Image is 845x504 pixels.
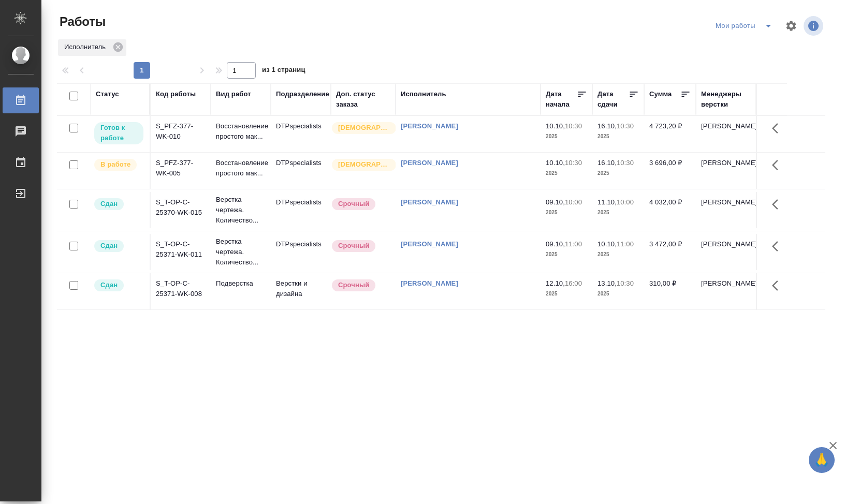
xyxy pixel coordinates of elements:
[100,199,118,209] p: Сдан
[401,89,446,99] div: Исполнитель
[809,447,835,473] button: 🙏
[701,121,751,131] p: [PERSON_NAME]
[766,116,791,141] button: Здесь прячутся важные кнопки
[93,121,144,145] div: Исполнитель может приступить к работе
[151,116,211,152] td: S_PFZ-377-WK-010
[338,280,369,290] p: Срочный
[271,273,331,309] td: Верстки и дизайна
[546,198,565,206] p: 09.10,
[93,197,144,211] div: Менеджер проверил работу исполнителя, передает ее на следующий этап
[565,240,582,248] p: 11:00
[565,122,582,130] p: 10:30
[271,192,331,228] td: DTPspecialists
[766,234,791,259] button: Здесь прячутся важные кнопки
[546,279,565,287] p: 12.10,
[813,449,831,471] span: 🙏
[565,279,582,287] p: 16:00
[151,234,211,270] td: S_T-OP-C-25371-WK-011
[276,89,329,99] div: Подразделение
[100,159,130,170] p: В работе
[151,192,211,228] td: S_T-OP-C-25370-WK-015
[701,89,751,110] div: Менеджеры верстки
[401,240,458,248] a: [PERSON_NAME]
[93,239,144,253] div: Менеджер проверил работу исполнителя, передает ее на следующий этап
[598,207,639,218] p: 2025
[766,153,791,177] button: Здесь прячутся важные кнопки
[216,121,266,142] p: Восстановление простого мак...
[156,89,196,99] div: Код работы
[598,289,639,299] p: 2025
[271,116,331,152] td: DTPspecialists
[649,89,672,99] div: Сумма
[644,116,696,152] td: 4 723,20 ₽
[271,234,331,270] td: DTPspecialists
[617,279,634,287] p: 10:30
[336,89,390,110] div: Доп. статус заказа
[100,123,137,143] p: Готов к работе
[766,192,791,217] button: Здесь прячутся важные кнопки
[57,13,106,30] span: Работы
[401,198,458,206] a: [PERSON_NAME]
[93,158,144,172] div: Исполнитель выполняет работу
[598,159,617,167] p: 16.10,
[216,236,266,268] p: Верстка чертежа. Количество...
[58,39,126,56] div: Исполнитель
[617,159,634,167] p: 10:30
[93,278,144,292] div: Менеджер проверил работу исполнителя, передает ее на следующий этап
[617,122,634,130] p: 10:30
[713,18,779,34] div: split button
[546,131,587,142] p: 2025
[617,240,634,248] p: 11:00
[338,123,390,133] p: [DEMOGRAPHIC_DATA]
[701,278,751,289] p: [PERSON_NAME]
[598,89,629,110] div: Дата сдачи
[546,89,577,110] div: Дата начала
[644,273,696,309] td: 310,00 ₽
[216,278,266,289] p: Подверстка
[546,249,587,260] p: 2025
[64,42,109,52] p: Исполнитель
[565,159,582,167] p: 10:30
[100,241,118,251] p: Сдан
[151,153,211,189] td: S_PFZ-377-WK-005
[766,273,791,298] button: Здесь прячутся важные кнопки
[96,89,119,99] div: Статус
[151,273,211,309] td: S_T-OP-C-25371-WK-008
[701,197,751,207] p: [PERSON_NAME]
[216,89,251,99] div: Вид работ
[546,207,587,218] p: 2025
[598,122,617,130] p: 16.10,
[644,234,696,270] td: 3 472,00 ₽
[262,64,305,79] span: из 1 страниц
[546,289,587,299] p: 2025
[804,16,825,36] span: Посмотреть информацию
[701,158,751,168] p: [PERSON_NAME]
[401,279,458,287] a: [PERSON_NAME]
[216,195,266,226] p: Верстка чертежа. Количество...
[546,122,565,130] p: 10.10,
[565,198,582,206] p: 10:00
[100,280,118,290] p: Сдан
[546,159,565,167] p: 10.10,
[644,192,696,228] td: 4 032,00 ₽
[701,239,751,249] p: [PERSON_NAME]
[271,153,331,189] td: DTPspecialists
[401,122,458,130] a: [PERSON_NAME]
[598,249,639,260] p: 2025
[216,158,266,179] p: Восстановление простого мак...
[598,198,617,206] p: 11.10,
[546,240,565,248] p: 09.10,
[338,159,390,170] p: [DEMOGRAPHIC_DATA]
[598,168,639,179] p: 2025
[598,240,617,248] p: 10.10,
[598,279,617,287] p: 13.10,
[338,199,369,209] p: Срочный
[401,159,458,167] a: [PERSON_NAME]
[779,13,804,38] span: Настроить таблицу
[598,131,639,142] p: 2025
[644,153,696,189] td: 3 696,00 ₽
[546,168,587,179] p: 2025
[617,198,634,206] p: 10:00
[338,241,369,251] p: Срочный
